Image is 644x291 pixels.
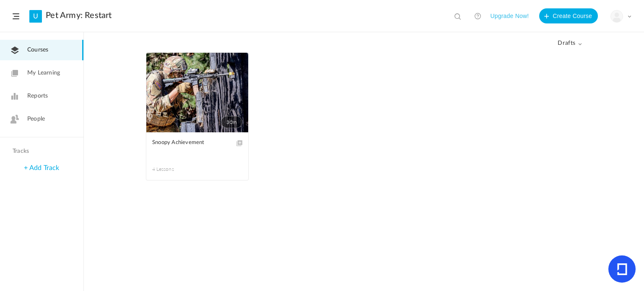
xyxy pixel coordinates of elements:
span: Reports [27,92,48,100]
a: U [29,10,42,23]
a: Pet Army: Restart [46,10,112,21]
span: 30m [221,116,242,128]
a: + Add Track [24,165,59,171]
span: Courses [27,46,48,54]
span: My Learning [27,69,60,77]
h4: Tracks [13,148,69,155]
a: 30m [146,53,248,132]
span: 4 Lessons [152,165,197,173]
span: People [27,115,45,124]
button: Create Course [539,8,598,23]
img: user-image.png [611,10,623,22]
span: drafts [558,40,582,47]
a: Snoopy Achievement [152,138,242,157]
span: Snoopy Achievement [152,138,230,147]
button: Upgrade Now! [490,8,529,23]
